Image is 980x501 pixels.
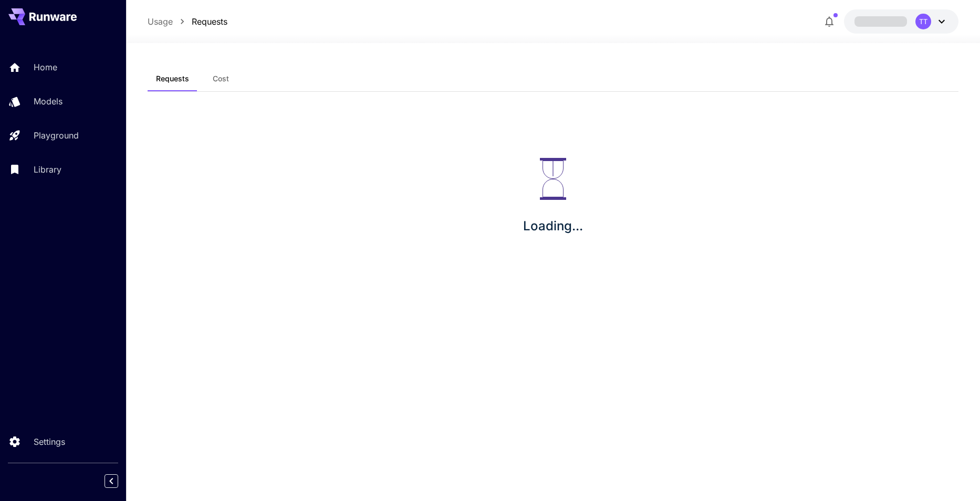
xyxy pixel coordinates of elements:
p: Playground [34,129,79,142]
p: Loading... [523,217,583,236]
a: Requests [192,15,227,28]
nav: breadcrumb [148,15,227,28]
span: Cost [213,74,229,83]
a: Usage [148,15,173,28]
div: Collapse sidebar [112,472,126,491]
button: TT [844,9,958,34]
p: Models [34,95,62,108]
p: Home [34,61,57,73]
button: Collapse sidebar [105,474,118,488]
span: Requests [156,74,189,83]
p: Settings [34,435,65,448]
p: Library [34,163,61,176]
div: TT [915,14,931,29]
